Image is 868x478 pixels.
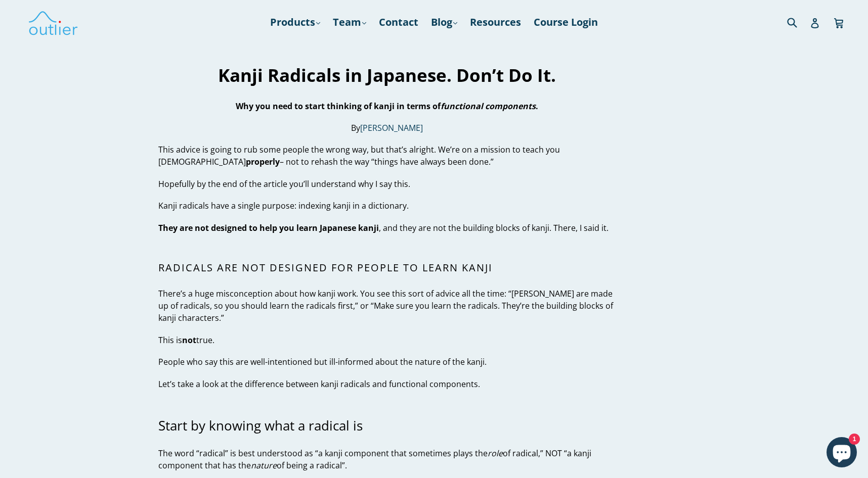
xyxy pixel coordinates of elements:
strong: They are not designed to help you learn Japanese kanji [158,222,379,233]
a: [PERSON_NAME] [360,122,423,134]
a: Contact [374,13,423,31]
strong: properly [246,156,280,167]
strong: Kanji Radicals in Japanese. Don’t Do It. [218,63,556,87]
a: Resources [465,13,526,31]
p: This advice is going to rub some people the wrong way, but that’s alright. We’re on a mission to ... [158,144,615,168]
a: Blog [426,13,462,31]
strong: not [182,334,196,346]
p: , and they are not the building blocks of kanji. There, I said it. [158,222,615,234]
h3: Start by knowing what a radical is [158,418,615,434]
p: Let’s take a look at the difference between kanji radicals and functional components. [158,378,615,390]
input: Search [785,12,812,32]
p: Hopefully by the end of the article you’ll understand why I say this. [158,178,615,190]
strong: Why you need to start thinking of kanji in terms of . [236,101,538,112]
p: By [158,122,615,134]
em: role [488,448,503,459]
p: People who say this are well-intentioned but ill-informed about the nature of the kanji. [158,356,615,368]
p: There’s a huge misconception about how kanji work. You see this sort of advice all the time: “[PE... [158,288,615,324]
em: functional components [441,101,536,112]
a: Products [265,13,325,31]
p: The word “radical” is best understood as “a kanji component that sometimes plays the of radical,”... [158,447,615,471]
h2: Radicals are not designed for people to learn kanji [158,262,615,274]
a: Course Login [529,13,603,31]
inbox-online-store-chat: Shopify online store chat [823,437,860,470]
p: This is true. [158,334,615,346]
p: Kanji radicals have a single purpose: indexing kanji in a dictionary. [158,200,615,212]
img: Outlier Linguistics [28,8,78,37]
em: nature [251,460,277,471]
a: Team [328,13,371,31]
